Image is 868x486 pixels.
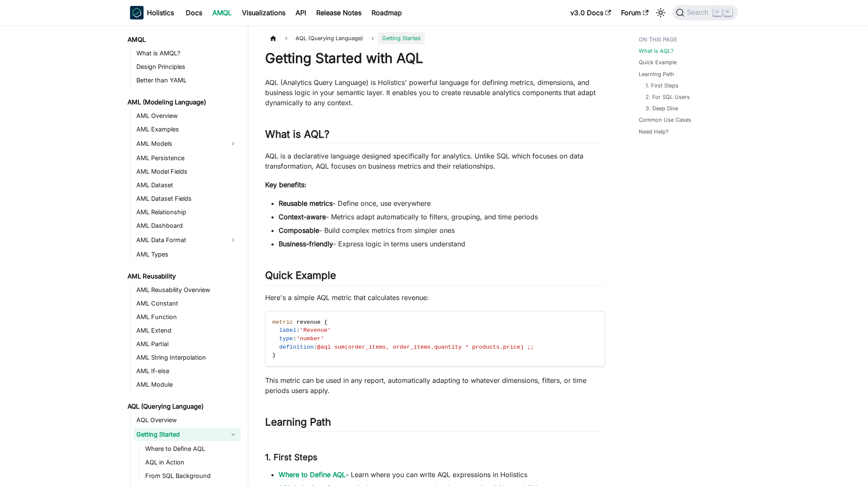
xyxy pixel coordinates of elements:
a: v3.0 Docs [565,6,616,19]
a: Need Help? [639,128,669,136]
a: AQL Overview [134,414,241,426]
a: Design Principles [134,61,241,73]
a: AML Dataset [134,179,241,191]
a: AML Model Fields [134,166,241,177]
a: Docs [181,6,207,19]
span: revenue [296,319,320,325]
a: AML Data Format [134,233,225,247]
span: } [272,352,276,358]
p: This metric can be used in any report, automatically adapting to whatever dimensions, filters, or... [265,375,605,396]
strong: Composable [279,226,319,235]
kbd: K [724,8,732,16]
a: 1. First Steps [646,82,678,90]
li: - Build complex metrics from simpler ones [279,225,605,235]
a: AQL (Querying Language) [125,401,241,412]
span: 'Revenue' [300,327,331,333]
a: AML Models [134,137,225,150]
img: Holistics [130,6,144,19]
a: AML Persistence [134,152,241,164]
a: AMQL [125,34,241,46]
a: AMQL [207,6,237,19]
strong: Reusable metrics [279,199,333,208]
a: Home page [265,32,281,44]
p: AQL is a declarative language designed specifically for analytics. Unlike SQL which focuses on da... [265,151,605,171]
a: AQL in Action [143,456,241,468]
a: HolisticsHolistics [130,6,174,19]
a: AML Reusability [125,270,241,282]
span: 'number' [296,336,324,342]
span: label [279,327,296,333]
a: AML Overview [134,110,241,122]
a: Common Use Cases [639,116,691,124]
button: Expand sidebar category 'AML Models' [225,137,241,150]
a: Quick Example [639,58,677,66]
li: - Metrics adapt automatically to filters, grouping, and time periods [279,212,605,222]
a: AML Dashboard [134,220,241,232]
a: Roadmap [366,6,407,19]
li: - Express logic in terms users understand [279,239,605,249]
span: : [314,344,317,350]
h3: 1. First Steps [265,452,605,463]
a: AML (Modeling Language) [125,96,241,108]
a: 2. For SQL Users [646,93,690,101]
nav: Breadcrumbs [265,32,605,44]
span: : [296,327,300,333]
a: Forum [616,6,654,19]
a: AML Extend [134,325,241,336]
a: AML If-else [134,365,241,377]
a: Where to Define AQL [279,470,346,479]
button: Switch between dark and light mode (currently light mode) [654,6,667,19]
button: Collapse sidebar category 'Getting Started' [225,428,241,441]
a: What is AMQL? [134,47,241,59]
a: AML Constant [134,298,241,309]
li: - Learn where you can write AQL expressions in Holistics [279,470,605,480]
a: AML Relationship [134,206,241,218]
a: AML Function [134,311,241,323]
a: AML Types [134,248,241,260]
a: AML Module [134,379,241,390]
span: @aql sum(order_items, order_items.quantity * products.price) ;; [317,344,534,350]
b: Holistics [147,8,174,18]
a: Learning Path [639,70,674,78]
nav: Docs sidebar [122,25,248,486]
a: AML Partial [134,338,241,350]
span: Search [684,9,713,16]
span: metric [272,319,293,325]
a: AML String Interpolation [134,352,241,363]
button: Search (Command+K) [673,5,738,20]
a: Getting Started [134,428,225,441]
a: 3. Deep Dive [646,104,678,112]
span: definition [279,344,314,350]
h2: Learning Path [265,416,605,432]
p: Here's a simple AQL metric that calculates revenue: [265,292,605,303]
a: What is AQL? [639,47,674,55]
a: AML Examples [134,123,241,135]
h2: Quick Example [265,269,605,285]
a: Better than YAML [134,74,241,86]
kbd: ⌘ [713,8,722,16]
p: AQL (Analytics Query Language) is Holistics' powerful language for defining metrics, dimensions, ... [265,77,605,108]
span: : [293,336,296,342]
span: Getting Started [378,32,425,44]
a: AML Reusability Overview [134,284,241,296]
a: Release Notes [311,6,366,19]
a: From SQL Background [143,470,241,482]
h1: Getting Started with AQL [265,50,605,67]
span: { [324,319,327,325]
a: Where to Define AQL [143,443,241,455]
a: API [290,6,311,19]
a: Visualizations [237,6,290,19]
h2: What is AQL? [265,128,605,144]
strong: Business-friendly [279,240,333,248]
strong: Key benefits: [265,180,307,189]
a: AML Dataset Fields [134,193,241,205]
span: type [279,336,293,342]
strong: Context-aware [279,213,326,221]
span: AQL (Querying Language) [291,32,367,44]
li: - Define once, use everywhere [279,198,605,208]
button: Expand sidebar category 'AML Data Format' [225,233,241,247]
